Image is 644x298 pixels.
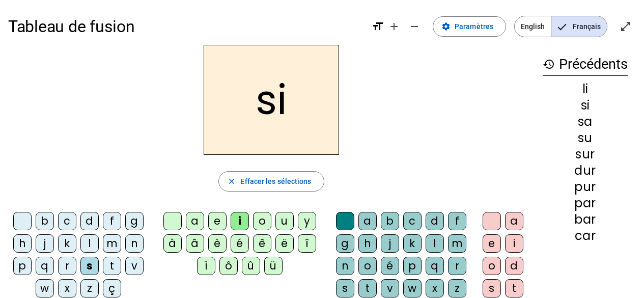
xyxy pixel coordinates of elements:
[186,212,204,230] div: a
[36,212,54,230] div: b
[275,212,294,230] div: u
[125,212,144,230] div: g
[514,16,607,37] mat-button-toggle-group: Language selection
[253,234,271,253] div: ê
[208,234,227,253] div: è
[336,279,354,297] div: s
[448,257,466,275] div: r
[433,16,506,37] button: Paramètres
[455,20,493,33] span: Paramètres
[408,20,421,33] mat-icon: remove
[336,234,354,253] div: g
[358,257,377,275] div: o
[543,132,628,144] div: su
[80,234,99,253] div: l
[483,279,501,297] div: s
[403,279,422,297] div: w
[543,213,628,226] div: bar
[358,279,377,297] div: t
[125,234,144,253] div: n
[505,212,523,230] div: a
[483,257,501,275] div: o
[543,116,628,128] div: sa
[58,257,76,275] div: r
[264,257,283,275] div: ü
[543,148,628,160] div: sur
[336,257,354,275] div: n
[543,83,628,95] div: li
[543,99,628,112] div: si
[13,234,32,253] div: h
[403,212,422,230] div: c
[543,230,628,242] div: car
[231,212,249,230] div: i
[543,53,628,76] h3: Précédents
[551,16,607,37] span: Français
[125,257,144,275] div: v
[103,212,121,230] div: f
[505,257,523,275] div: d
[242,257,260,275] div: û
[543,197,628,209] div: par
[240,175,311,187] span: Effacer les sélections
[298,234,316,253] div: î
[384,16,404,37] button: Augmenter la taille de la police
[615,16,636,37] button: Entrer en plein écran
[58,234,76,253] div: k
[80,257,99,275] div: s
[381,234,399,253] div: j
[58,279,76,297] div: x
[13,257,32,275] div: p
[358,234,377,253] div: h
[275,234,294,253] div: ë
[208,212,227,230] div: e
[103,234,121,253] div: m
[80,279,99,297] div: z
[186,234,204,253] div: â
[426,257,444,275] div: q
[103,257,121,275] div: t
[219,257,238,275] div: ô
[8,10,363,43] h1: Tableau de fusion
[426,212,444,230] div: d
[441,22,451,31] mat-icon: settings
[372,20,384,33] mat-icon: format_size
[381,212,399,230] div: b
[448,234,466,253] div: m
[36,279,54,297] div: w
[253,212,271,230] div: o
[543,165,628,177] div: dur
[163,234,182,253] div: à
[543,181,628,193] div: pur
[204,45,339,155] h2: si
[505,279,523,297] div: t
[80,212,99,230] div: d
[448,212,466,230] div: f
[36,257,54,275] div: q
[403,257,422,275] div: p
[505,234,523,253] div: i
[403,234,422,253] div: k
[103,279,121,297] div: ç
[358,212,377,230] div: a
[483,234,501,253] div: e
[426,234,444,253] div: l
[218,171,324,192] button: Effacer les sélections
[543,58,555,70] mat-icon: history
[227,177,236,186] mat-icon: close
[404,16,425,37] button: Diminuer la taille de la police
[231,234,249,253] div: é
[448,279,466,297] div: z
[197,257,215,275] div: ï
[388,20,400,33] mat-icon: add
[381,257,399,275] div: é
[298,212,316,230] div: y
[58,212,76,230] div: c
[515,16,551,37] span: English
[426,279,444,297] div: x
[620,20,632,33] mat-icon: open_in_full
[381,279,399,297] div: v
[36,234,54,253] div: j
